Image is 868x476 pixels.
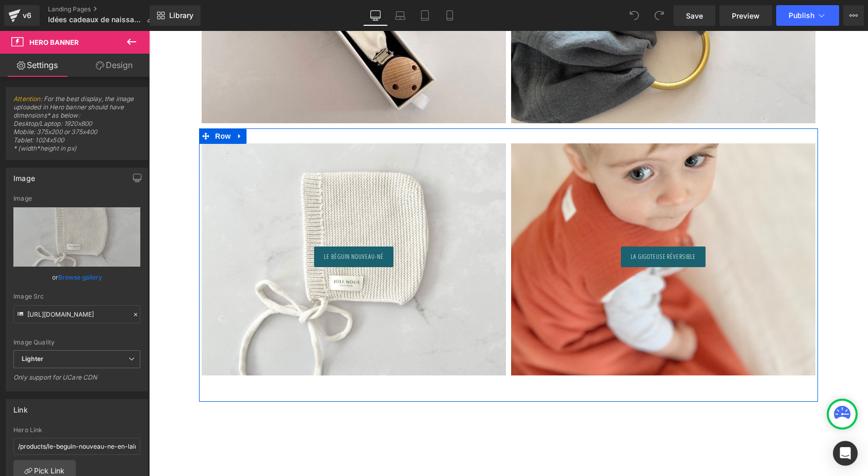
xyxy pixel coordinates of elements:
[13,339,140,346] div: Image Quality
[13,373,140,388] div: Only support for UCare CDN
[686,10,703,21] span: Save
[77,54,152,77] a: Design
[388,5,413,26] a: Laptop
[13,95,140,159] span: : For the best display, the image uploaded in Hero banner should have dimensions* as below: Deskt...
[165,216,244,236] a: Le béguin nouveau-né
[789,11,814,20] span: Publish
[63,97,84,113] span: Row
[13,195,140,202] div: Image
[175,221,234,231] span: Le béguin nouveau-né
[21,9,34,22] div: v6
[58,268,102,286] a: Browse gallery
[13,168,35,183] div: Image
[833,441,858,466] div: Open Intercom Messenger
[482,221,547,231] span: La Gigoteuse réversible
[472,216,556,236] a: La Gigoteuse réversible
[150,5,201,26] a: New Library
[13,305,140,323] input: Link
[624,5,645,26] button: Undo
[843,5,864,26] button: More
[776,5,839,26] button: Publish
[649,5,669,26] button: Redo
[48,5,162,13] a: Landing Pages
[363,5,388,26] a: Desktop
[13,400,28,414] div: Link
[4,5,40,26] a: v6
[13,426,140,434] div: Hero Link
[84,97,97,113] a: Expand / Collapse
[413,5,437,26] a: Tablet
[48,15,142,24] span: Idées cadeaux de naissance
[13,272,140,283] div: or
[29,38,79,46] span: Hero Banner
[169,11,193,20] span: Library
[13,293,140,300] div: Image Src
[732,10,760,21] span: Preview
[13,438,140,455] input: https://your-shop.myshopify.com
[437,5,462,26] a: Mobile
[719,5,772,26] a: Preview
[22,355,43,363] b: Lighter
[13,95,41,103] a: Attention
